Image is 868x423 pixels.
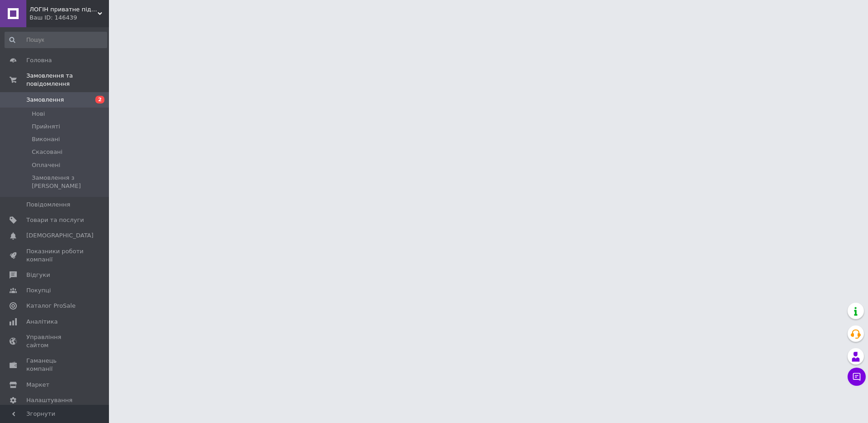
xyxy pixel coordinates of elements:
[5,32,107,48] input: Пошук
[848,368,866,386] button: Чат з покупцем
[32,123,60,131] span: Прийняті
[26,302,75,310] span: Каталог ProSale
[26,396,73,404] span: Налаштування
[26,357,84,373] span: Гаманець компанії
[26,72,109,88] span: Замовлення та повідомлення
[26,333,84,349] span: Управління сайтом
[26,247,84,264] span: Показники роботи компанії
[30,14,109,22] div: Ваш ID: 146439
[26,201,70,209] span: Повідомлення
[26,271,50,279] span: Відгуки
[26,56,52,64] span: Головна
[26,286,51,295] span: Покупці
[32,135,60,143] span: Виконані
[30,5,98,14] span: ЛОГІН приватне підприємчство
[32,110,45,118] span: Нові
[32,161,60,169] span: Оплачені
[26,96,64,104] span: Замовлення
[32,148,63,156] span: Скасовані
[26,216,84,224] span: Товари та послуги
[26,318,58,326] span: Аналітика
[95,96,104,103] span: 2
[26,381,49,389] span: Маркет
[32,174,106,190] span: Замовлення з [PERSON_NAME]
[26,231,94,240] span: [DEMOGRAPHIC_DATA]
